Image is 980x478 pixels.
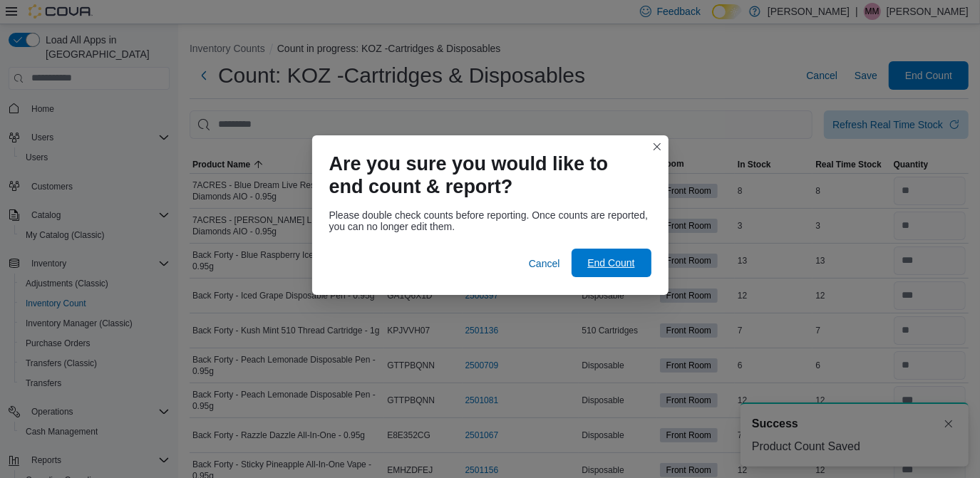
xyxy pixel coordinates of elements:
button: End Count [572,249,651,277]
span: Cancel [529,256,560,271]
h1: Are you sure you would like to end count & report? [329,152,640,198]
div: Please double check counts before reporting. Once counts are reported, you can no longer edit them. [329,209,651,232]
button: Cancel [523,249,566,278]
button: Closes this modal window [649,138,666,155]
span: End Count [587,256,634,270]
